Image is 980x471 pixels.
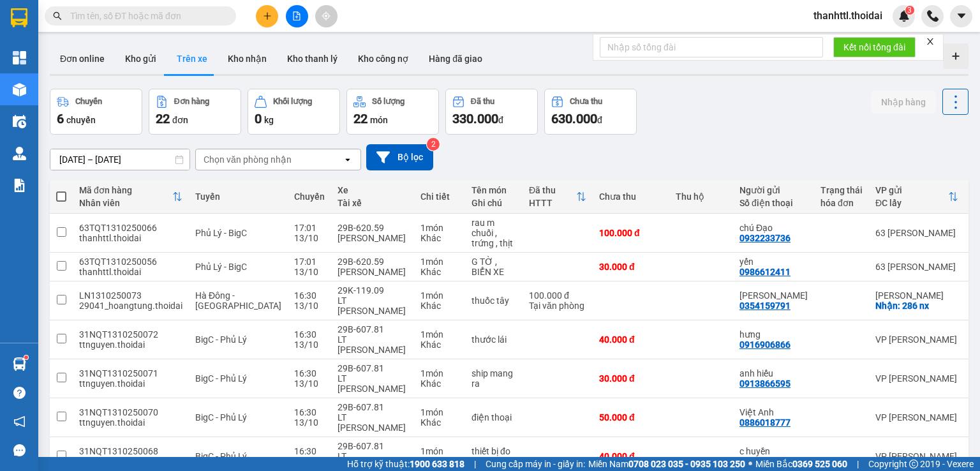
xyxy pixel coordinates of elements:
div: 29B-607.81 [338,402,408,412]
div: c huyền [739,446,808,456]
img: dashboard-icon [13,51,26,64]
div: Xe [338,185,408,195]
div: Khác [420,233,459,243]
div: 0913866595 [739,378,791,389]
span: aim [322,11,330,20]
div: 0986612411 [739,267,791,277]
img: logo-vxr [11,8,27,27]
div: 63TQT1310250066 [79,223,182,233]
button: file-add [286,5,308,27]
div: LT [PERSON_NAME] [338,373,408,394]
div: 31NQT1310250070 [79,407,182,417]
div: 100.000 đ [599,228,663,238]
div: Đơn hàng [174,97,209,106]
div: hóa đơn [820,198,863,208]
div: 1 món [420,368,459,378]
span: Miền Bắc [755,457,847,471]
div: [PERSON_NAME] [338,267,408,277]
div: 63 [PERSON_NAME] [875,228,958,238]
div: 1 món [420,407,459,417]
div: ttnguyen.thoidai [79,456,182,467]
div: Khối lượng [273,97,312,106]
div: Đã thu [529,185,576,195]
span: BigC - Phủ Lý [195,334,247,345]
span: thanhttl.thoidai [803,8,893,24]
span: ⚪️ [748,461,752,467]
button: Chưa thu630.000đ [544,89,637,135]
input: Tìm tên, số ĐT hoặc mã đơn [70,9,221,23]
div: Khác [420,456,459,467]
img: warehouse-icon [13,83,26,96]
div: 1 món [420,223,459,233]
div: 13/10 [294,301,325,311]
button: Bộ lọc [366,144,433,170]
span: đ [498,115,503,125]
span: notification [13,415,26,428]
div: Chuyến [294,191,325,202]
img: warehouse-icon [13,147,26,160]
div: [PERSON_NAME] [338,233,408,243]
div: 31NQT1310250071 [79,368,182,378]
div: 30.000 đ [599,373,663,384]
div: Chưa thu [599,191,663,202]
div: 0932233736 [739,233,791,243]
div: Chi tiết [420,191,459,202]
div: Chọn văn phòng nhận [204,153,292,166]
div: 29K-119.09 [338,285,408,295]
div: 16:30 [294,407,325,417]
div: Nhân viên [79,198,172,208]
div: Khác [420,378,459,389]
div: 0968730135 [739,456,791,467]
div: G TỜ , BIỂN XE [471,257,516,277]
div: ttnguyen.thoidai [79,378,182,389]
span: đ [597,115,602,125]
div: 16:30 [294,368,325,378]
span: search [53,11,62,20]
span: 22 [156,111,170,126]
span: | [857,457,859,471]
div: 13/10 [294,267,325,277]
div: 1 món [420,257,459,267]
span: Phủ Lý - BigC [195,228,247,238]
div: anh hiếu [739,368,808,378]
button: Kho gửi [115,43,167,74]
div: VP [PERSON_NAME] [875,334,958,345]
div: VP gửi [875,185,948,195]
img: phone-icon [927,10,939,22]
span: 0 [255,111,262,126]
span: BigC - Phủ Lý [195,451,247,461]
div: Khác [420,301,459,311]
div: 1 món [420,290,459,301]
span: plus [263,11,272,20]
sup: 3 [905,6,914,15]
strong: 1900 633 818 [410,459,464,469]
sup: 1 [24,355,28,359]
div: LT [PERSON_NAME] [338,334,408,355]
button: Trên xe [167,43,218,74]
div: 31NQT1310250068 [79,446,182,456]
div: 1 món [420,329,459,340]
div: 50.000 đ [599,412,663,422]
div: LT [PERSON_NAME] [338,295,408,316]
div: LN1310250073 [79,290,182,301]
div: Chuyến [75,97,102,106]
div: Tạo kho hàng mới [943,43,969,69]
button: Kho thanh lý [277,43,348,74]
span: BigC - Phủ Lý [195,373,247,384]
div: Tên món [471,185,516,195]
span: Phủ Lý - BigC [195,262,247,272]
div: Tuyến [195,191,281,202]
div: 16:30 [294,290,325,301]
div: rau m chuối , trứng , thịt [471,218,516,248]
button: Kho nhận [218,43,277,74]
div: VP [PERSON_NAME] [875,451,958,461]
div: thước lái [471,334,516,345]
span: | [474,457,476,471]
th: Toggle SortBy [73,180,189,214]
div: 29041_hoangtung.thoidai [79,301,182,311]
span: 630.000 [551,111,597,126]
span: Hỗ trợ kỹ thuật: [347,457,464,471]
span: 330.000 [452,111,498,126]
div: 1 món [420,446,459,456]
span: 6 [57,111,64,126]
